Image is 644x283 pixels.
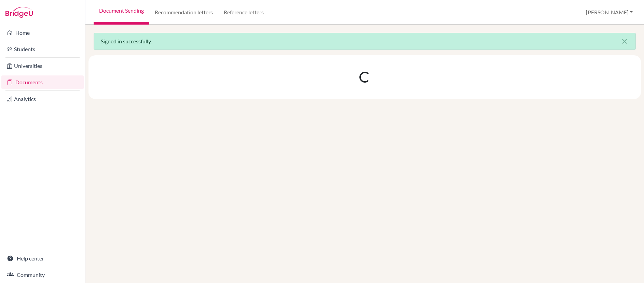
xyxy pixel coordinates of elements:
[620,37,629,45] i: close
[1,59,84,73] a: Universities
[1,26,84,40] a: Home
[1,92,84,106] a: Analytics
[1,75,84,89] a: Documents
[1,268,84,282] a: Community
[94,33,636,50] div: Signed in successfully.
[1,42,84,56] a: Students
[5,7,33,18] img: Bridge-U
[1,252,84,265] a: Help center
[583,6,636,19] button: [PERSON_NAME]
[614,33,635,49] button: Close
